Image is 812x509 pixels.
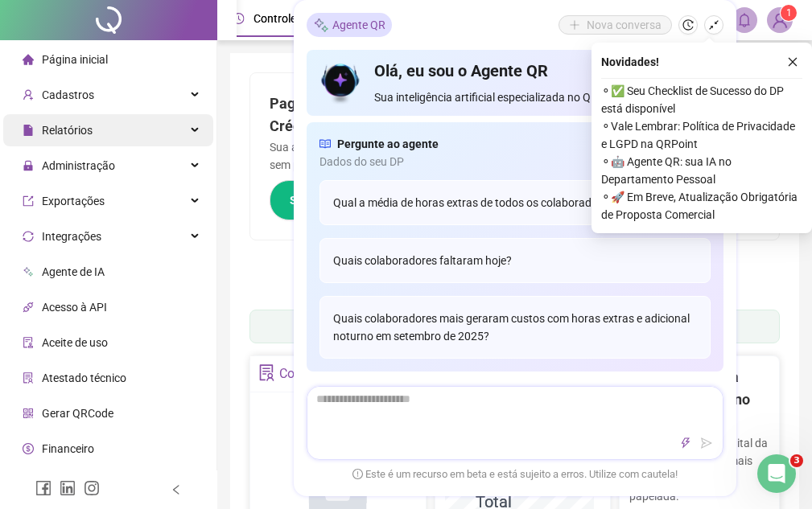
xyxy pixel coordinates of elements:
[787,56,798,68] span: close
[319,135,331,153] span: read
[601,153,802,188] span: ⚬ 🤖 Agente QR: sua IA no Departamento Pessoal
[23,89,34,101] span: user-add
[270,92,496,138] h2: Pague o QRPoint com Cartão de Crédito
[319,296,711,359] div: Quais colaboradores mais geraram custos com horas extras e adicional noturno em setembro de 2025?
[697,433,716,453] button: send
[601,82,802,117] span: ⚬ ✅ Seu Checklist de Sucesso do DP está disponível
[319,60,362,106] img: icon
[23,443,34,454] span: dollar
[42,301,107,314] span: Acesso à API
[42,88,94,101] span: Cadastros
[42,195,105,207] span: Exportações
[42,336,108,349] span: Aceite de uso
[682,19,694,31] span: history
[171,484,182,495] span: left
[319,238,711,283] div: Quais colaboradores faltaram hoje?
[757,454,796,493] iframe: Intercom live chat
[601,53,659,71] span: Novidades !
[290,191,347,209] span: Saiba mais
[307,13,392,37] div: Agente QR
[23,372,34,384] span: solution
[313,17,329,34] img: sparkle-icon.fc2bf0ac1784a2077858766a79e2daf3.svg
[23,337,34,348] span: audit
[253,12,343,25] span: Controle de ponto
[42,371,126,384] span: Atestado técnico
[601,188,802,224] span: ⚬ 🚀 Em Breve, Atualização Obrigatória de Proposta Comercial
[319,153,711,170] span: Dados do seu DP
[768,8,792,32] img: 56391
[42,124,93,137] span: Relatórios
[708,19,719,31] span: shrink
[270,180,385,220] button: Saiba mais
[35,480,52,496] span: facebook
[42,407,113,420] span: Gerar QRCode
[23,54,34,65] span: home
[374,88,710,106] span: Sua inteligência artificial especializada no QRPoint.
[42,159,115,172] span: Administração
[23,125,34,136] span: file
[60,480,76,496] span: linkedin
[790,454,803,467] span: 3
[23,195,34,207] span: export
[319,180,711,225] div: Qual a média de horas extras de todos os colaboradores esse mês?
[42,230,101,243] span: Integrações
[23,231,34,242] span: sync
[337,135,439,153] span: Pergunte ao agente
[23,160,34,171] span: lock
[279,360,383,388] div: Convites enviados
[601,117,802,153] span: ⚬ Vale Lembrar: Política de Privacidade e LGPD na QRPoint
[42,265,105,278] span: Agente de IA
[270,138,496,174] p: Sua assinatura: mais segurança, prática e sem preocupações com boletos!
[42,442,94,455] span: Financeiro
[737,13,752,27] span: bell
[42,53,108,66] span: Página inicial
[676,433,695,453] button: thunderbolt
[352,466,678,482] span: Este é um recurso em beta e está sujeito a erros. Utilize com cautela!
[258,364,275,381] span: solution
[559,15,672,35] button: Nova conversa
[680,437,691,449] span: thunderbolt
[374,60,710,82] h4: Olá, eu sou o Agente QR
[352,469,363,479] span: exclamation-circle
[781,5,797,21] sup: Atualize o seu contato no menu Meus Dados
[84,480,100,496] span: instagram
[233,13,244,24] span: clock-circle
[786,7,792,18] span: 1
[23,302,34,313] span: api
[23,408,34,419] span: qrcode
